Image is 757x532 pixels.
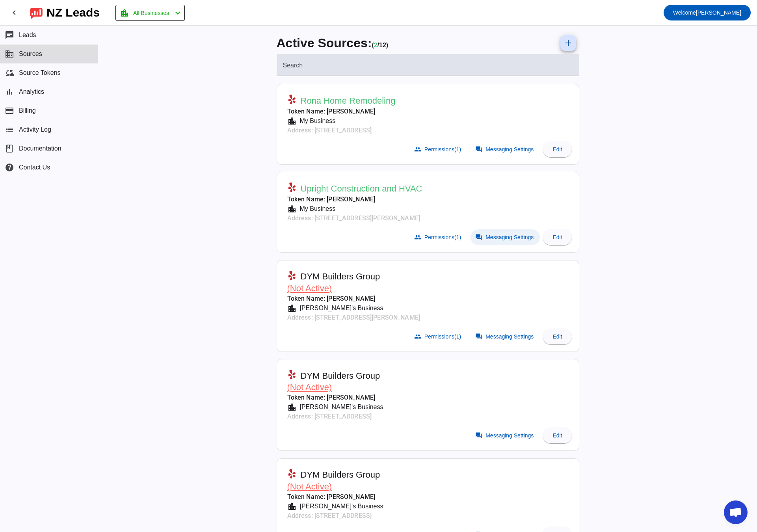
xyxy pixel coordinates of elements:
[287,126,396,135] mat-card-subtitle: Address: [STREET_ADDRESS]
[30,6,43,19] img: logo
[664,5,751,20] button: Welcome[PERSON_NAME]
[46,7,100,18] div: NZ Leads
[287,492,383,502] mat-card-subtitle: Token Name: [PERSON_NAME]
[301,469,380,480] span: DYM Builders Group
[287,107,396,116] mat-card-subtitle: Token Name: [PERSON_NAME]
[543,329,571,344] button: Edit
[552,146,562,153] span: Edit
[5,144,14,153] span: book
[287,511,383,521] mat-card-subtitle: Address: [STREET_ADDRESS]
[424,234,461,240] span: Permissions
[5,125,14,134] mat-icon: list
[287,214,422,223] mat-card-subtitle: Address: [STREET_ADDRESS][PERSON_NAME]
[287,313,420,322] mat-card-subtitle: Address: [STREET_ADDRESS][PERSON_NAME]
[471,428,540,443] button: Messaging Settings
[409,229,467,245] button: Permissions(1)
[378,42,379,48] span: /
[379,42,388,48] span: Total
[454,146,461,153] span: (1)
[372,42,374,48] span: (
[673,7,741,18] span: [PERSON_NAME]
[424,146,461,153] span: Permissions
[374,42,378,48] span: Working
[19,107,36,114] span: Billing
[19,32,36,39] span: Leads
[564,38,573,48] mat-icon: add
[19,145,61,152] span: Documentation
[543,428,571,443] button: Edit
[471,329,540,344] button: Messaging Settings
[475,432,482,439] mat-icon: forum
[19,164,50,171] span: Contact Us
[287,116,297,126] mat-icon: location_city
[287,393,383,402] mat-card-subtitle: Token Name: [PERSON_NAME]
[115,5,185,21] button: All Businesses
[485,146,534,153] span: Messaging Settings
[485,333,534,340] span: Messaging Settings
[297,502,383,511] div: [PERSON_NAME]'s Business
[287,294,420,303] mat-card-subtitle: Token Name: [PERSON_NAME]
[485,234,534,240] span: Messaging Settings
[409,329,467,344] button: Permissions(1)
[552,234,562,240] span: Edit
[301,271,380,282] span: DYM Builders Group
[552,333,562,340] span: Edit
[5,163,14,172] mat-icon: help
[133,7,169,19] span: All Businesses
[414,146,421,153] mat-icon: group
[5,106,14,115] mat-icon: payment
[297,116,336,126] div: My Business
[485,432,534,439] span: Messaging Settings
[297,204,336,214] div: My Business
[471,229,540,245] button: Messaging Settings
[297,303,383,313] div: [PERSON_NAME]'s Business
[5,68,14,78] mat-icon: cloud_sync
[5,87,14,97] mat-icon: bar_chart
[673,9,696,16] span: Welcome
[5,30,14,40] mat-icon: chat
[414,333,421,340] mat-icon: group
[19,126,51,133] span: Activity Log
[475,333,482,340] mat-icon: forum
[283,62,303,69] mat-label: Search
[454,333,461,340] span: (1)
[301,370,380,381] span: DYM Builders Group
[287,195,422,204] mat-card-subtitle: Token Name: [PERSON_NAME]
[475,146,482,153] mat-icon: forum
[277,36,372,50] span: Active Sources:
[287,204,297,214] mat-icon: location_city
[19,69,61,76] span: Source Tokens
[543,229,571,245] button: Edit
[454,234,461,240] span: (1)
[414,234,421,241] mat-icon: group
[19,50,42,58] span: Sources
[9,8,19,17] mat-icon: chevron_left
[287,283,332,293] span: (Not Active)
[287,502,297,511] mat-icon: location_city
[287,382,332,392] span: (Not Active)
[471,141,540,157] button: Messaging Settings
[287,482,332,491] span: (Not Active)
[120,8,129,18] mat-icon: location_city
[724,500,748,524] a: Open chat
[409,141,467,157] button: Permissions(1)
[287,402,297,412] mat-icon: location_city
[301,183,422,194] span: Upright Construction and HVAC
[19,88,44,95] span: Analytics
[287,303,297,313] mat-icon: location_city
[543,141,571,157] button: Edit
[5,49,14,59] mat-icon: business
[424,333,461,340] span: Permissions
[475,234,482,241] mat-icon: forum
[297,402,383,412] div: [PERSON_NAME]'s Business
[552,432,562,439] span: Edit
[301,95,396,106] span: Rona Home Remodeling
[173,8,182,18] mat-icon: chevron_left
[287,412,383,421] mat-card-subtitle: Address: [STREET_ADDRESS]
